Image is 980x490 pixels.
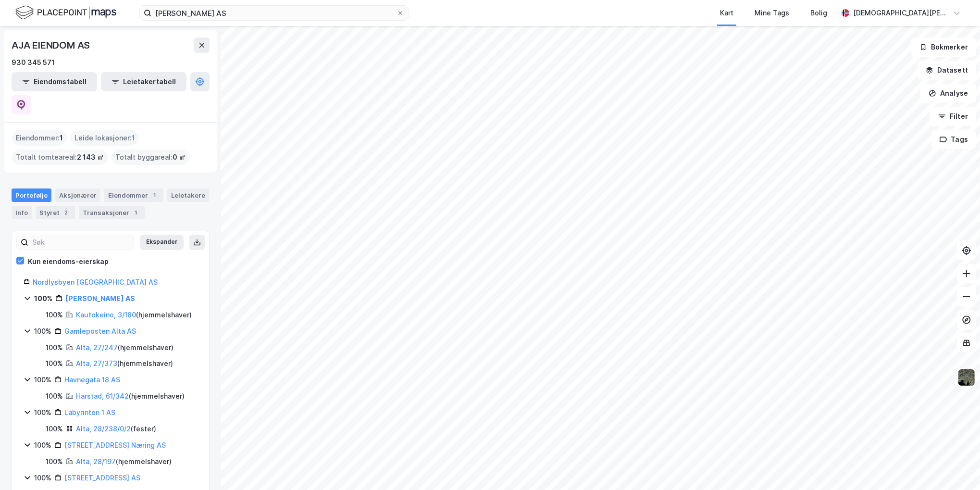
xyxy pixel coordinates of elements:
a: Alta, 28/197 [76,457,116,465]
button: Eiendomstabell [12,72,97,91]
button: Filter [930,107,976,126]
button: Bokmerker [911,38,976,57]
div: Styret [36,206,75,219]
input: Søk på adresse, matrikkel, gårdeiere, leietakere eller personer [151,6,397,20]
div: Totalt tomteareal : [12,150,108,165]
button: Datasett [918,61,976,80]
div: Mine Tags [755,7,789,19]
span: 1 [60,132,63,144]
a: [STREET_ADDRESS] AS [64,474,140,482]
div: AJA EIENDOM AS [12,38,92,53]
div: Portefølje [12,188,51,202]
div: 930 345 571 [12,57,55,68]
div: 100% [34,472,51,484]
div: Info [12,206,32,219]
a: [PERSON_NAME] AS [65,294,135,302]
button: Leietakertabell [101,72,186,91]
div: 100% [34,293,52,304]
div: 100% [46,342,63,353]
img: 9k= [957,368,976,387]
div: 100% [34,440,51,451]
input: Søk [28,235,134,250]
div: ( hjemmelshaver ) [76,309,192,321]
div: [DEMOGRAPHIC_DATA][PERSON_NAME] [853,7,949,19]
a: [STREET_ADDRESS] Næring AS [64,441,166,449]
iframe: Chat Widget [932,444,980,490]
div: Aksjonærer [55,188,100,202]
div: 2 [62,208,71,217]
a: Nordlysbyen [GEOGRAPHIC_DATA] AS [33,278,158,286]
div: Bolig [810,7,827,19]
a: Kautokeino, 3/180 [76,311,136,319]
a: Alta, 28/238/0/2 [76,425,131,433]
span: 1 [132,132,135,144]
div: Kart [720,7,733,19]
a: Harstad, 61/342 [76,392,129,400]
div: Leietakere [167,188,209,202]
div: Transaksjoner [79,206,145,219]
div: 100% [46,390,63,402]
button: Tags [931,130,976,149]
div: 1 [150,190,160,200]
div: ( hjemmelshaver ) [76,456,172,467]
span: 0 ㎡ [173,151,186,163]
div: 100% [46,358,63,369]
div: 100% [46,423,63,435]
div: 100% [34,326,51,337]
img: logo.f888ab2527a4732fd821a326f86c7f29.svg [15,4,116,21]
button: Analyse [920,84,976,103]
div: 1 [131,208,141,217]
div: Eiendommer [104,188,163,202]
div: Kun eiendoms-eierskap [28,256,109,267]
a: Alta, 27/247 [76,343,118,352]
a: Alta, 27/373 [76,359,117,367]
div: 100% [46,456,63,467]
span: 2 143 ㎡ [77,151,104,163]
div: ( fester ) [76,423,156,435]
div: Totalt byggareal : [112,150,189,165]
div: Leide lokasjoner : [71,130,139,146]
a: Gamleposten Alta AS [64,327,136,335]
div: 100% [46,309,63,321]
div: ( hjemmelshaver ) [76,342,174,353]
button: Ekspander [140,235,184,250]
div: 100% [34,407,51,418]
div: ( hjemmelshaver ) [76,390,185,402]
div: 100% [34,374,51,386]
a: Labyrinten 1 AS [64,408,115,416]
a: Havnegata 18 AS [64,376,120,384]
div: ( hjemmelshaver ) [76,358,173,369]
div: Eiendommer : [12,130,67,146]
